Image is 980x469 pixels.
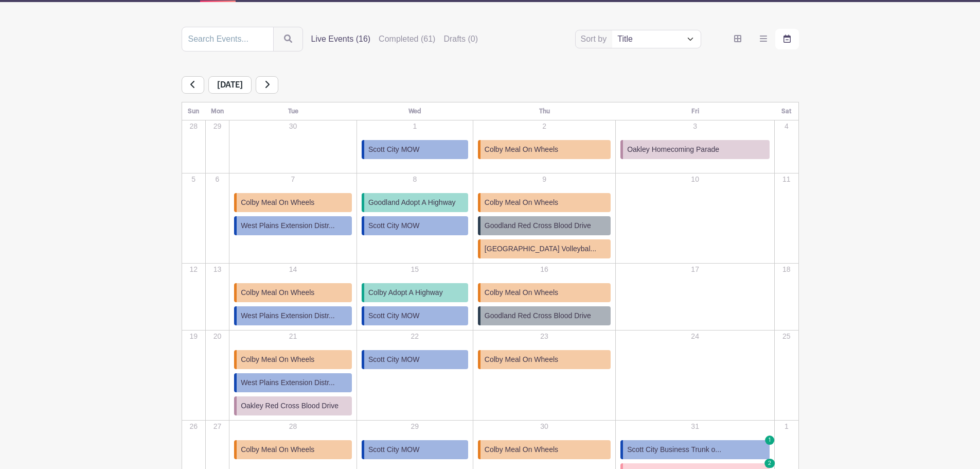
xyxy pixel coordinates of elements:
[581,33,610,45] label: Sort by
[775,174,797,185] p: 11
[775,121,797,132] p: 4
[478,216,611,235] a: Goodland Red Cross Blood Drive
[234,373,352,392] a: West Plains Extension Distr...
[616,264,774,275] p: 17
[358,121,472,132] p: 1
[616,174,774,185] p: 10
[478,306,611,325] a: Goodland Red Cross Blood Drive
[775,102,798,120] th: Sat
[362,140,468,159] a: Scott City MOW
[368,144,420,155] span: Scott City MOW
[616,102,775,120] th: Fri
[311,33,371,45] label: Live Events (16)
[182,27,274,51] input: Search Events...
[206,421,228,432] p: 27
[474,264,615,275] p: 16
[474,174,615,185] p: 9
[234,283,352,302] a: Colby Meal On Wheels
[358,421,472,432] p: 29
[234,440,352,459] a: Colby Meal On Wheels
[241,354,314,365] span: Colby Meal On Wheels
[368,220,420,231] span: Scott City MOW
[362,440,468,459] a: Scott City MOW
[230,331,356,342] p: 21
[241,197,314,208] span: Colby Meal On Wheels
[726,29,799,49] div: order and view
[241,401,338,411] span: Oakley Red Cross Blood Drive
[616,121,774,132] p: 3
[478,350,611,369] a: Colby Meal On Wheels
[368,354,420,365] span: Scott City MOW
[206,174,228,185] p: 6
[616,331,774,342] p: 24
[362,306,468,325] a: Scott City MOW
[230,264,356,275] p: 14
[485,354,558,365] span: Colby Meal On Wheels
[474,421,615,432] p: 30
[474,121,615,132] p: 2
[478,239,611,258] a: [GEOGRAPHIC_DATA] Volleybal...
[478,283,611,302] a: Colby Meal On Wheels
[183,121,205,132] p: 28
[627,444,721,455] span: Scott City Business Trunk o...
[183,331,205,342] p: 19
[620,440,770,459] a: Scott City Business Trunk o... 1
[485,287,558,298] span: Colby Meal On Wheels
[775,331,797,342] p: 25
[183,174,205,185] p: 5
[358,264,472,275] p: 15
[368,310,420,321] span: Scott City MOW
[241,310,335,321] span: West Plains Extension Distr...
[443,33,478,45] label: Drafts (0)
[241,220,335,231] span: West Plains Extension Distr...
[765,436,774,445] span: 1
[206,331,228,342] p: 20
[183,421,205,432] p: 26
[234,396,352,415] a: Oakley Red Cross Blood Drive
[205,102,229,120] th: Mon
[234,216,352,235] a: West Plains Extension Distr...
[230,421,356,432] p: 28
[368,197,456,208] span: Goodland Adopt A Highway
[627,144,719,155] span: Oakley Homecoming Parade
[183,264,205,275] p: 12
[229,102,357,120] th: Tue
[485,144,558,155] span: Colby Meal On Wheels
[478,193,611,212] a: Colby Meal On Wheels
[362,350,468,369] a: Scott City MOW
[764,459,775,468] span: 2
[379,33,435,45] label: Completed (61)
[485,220,591,231] span: Goodland Red Cross Blood Drive
[362,193,468,212] a: Goodland Adopt A Highway
[368,287,443,298] span: Colby Adopt A Highway
[357,102,473,120] th: Wed
[620,140,770,159] a: Oakley Homecoming Parade
[234,350,352,369] a: Colby Meal On Wheels
[208,76,252,94] span: [DATE]
[311,33,487,45] div: filters
[241,377,335,388] span: West Plains Extension Distr...
[485,197,558,208] span: Colby Meal On Wheels
[485,310,591,321] span: Goodland Red Cross Blood Drive
[206,264,228,275] p: 13
[616,421,774,432] p: 31
[230,174,356,185] p: 7
[485,444,558,455] span: Colby Meal On Wheels
[206,121,228,132] p: 29
[234,193,352,212] a: Colby Meal On Wheels
[358,174,472,185] p: 8
[478,140,611,159] a: Colby Meal On Wheels
[485,244,596,254] span: [GEOGRAPHIC_DATA] Volleybal...
[182,102,205,120] th: Sun
[775,421,797,432] p: 1
[234,306,352,325] a: West Plains Extension Distr...
[478,440,611,459] a: Colby Meal On Wheels
[362,283,468,302] a: Colby Adopt A Highway
[358,331,472,342] p: 22
[473,102,615,120] th: Thu
[241,287,314,298] span: Colby Meal On Wheels
[241,444,314,455] span: Colby Meal On Wheels
[362,216,468,235] a: Scott City MOW
[775,264,797,275] p: 18
[474,331,615,342] p: 23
